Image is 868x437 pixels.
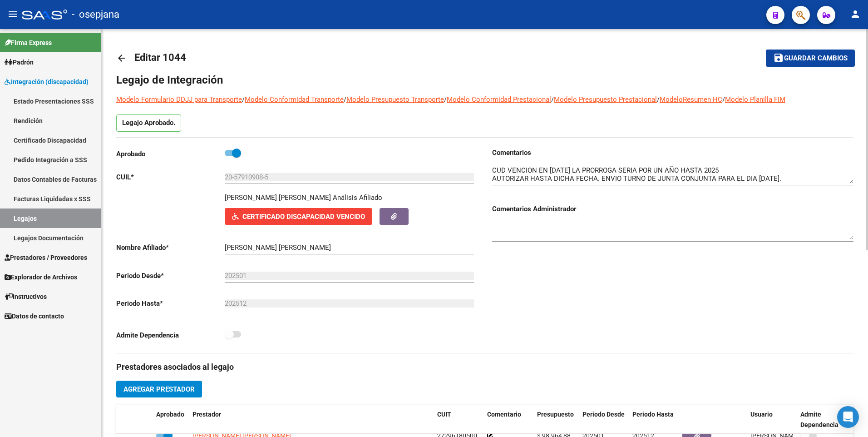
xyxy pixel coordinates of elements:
span: Presupuesto [537,411,574,418]
span: Prestador [192,411,221,418]
span: Certificado Discapacidad Vencido [242,213,365,221]
p: Periodo Desde [116,271,225,281]
span: Prestadores / Proveedores [5,253,87,263]
button: Certificado Discapacidad Vencido [225,208,372,225]
a: Modelo Planilla FIM [725,95,785,104]
datatable-header-cell: Periodo Hasta [629,405,679,435]
datatable-header-cell: Usuario [747,405,797,435]
datatable-header-cell: Admite Dependencia [797,405,847,435]
datatable-header-cell: Prestador [189,405,434,435]
span: Instructivos [5,292,47,302]
p: CUIL [116,172,225,182]
span: Periodo Desde [582,411,625,418]
p: Admite Dependencia [116,330,225,340]
a: Modelo Conformidad Prestacional [447,95,551,104]
span: CUIT [437,411,451,418]
span: Datos de contacto [5,311,64,321]
div: Análisis Afiliado [333,193,382,203]
span: Guardar cambios [784,55,848,63]
span: Comentario [487,411,521,418]
p: Nombre Afiliado [116,243,225,253]
h3: Comentarios [492,148,853,158]
span: Admite Dependencia [800,411,838,428]
h1: Legajo de Integración [116,73,853,87]
a: Modelo Formulario DDJJ para Transporte [116,95,242,104]
mat-icon: save [773,52,784,63]
a: ModeloResumen HC [660,95,722,104]
datatable-header-cell: CUIT [434,405,483,435]
span: Integración (discapacidad) [5,77,89,87]
mat-icon: person [850,9,861,20]
datatable-header-cell: Periodo Desde [579,405,629,435]
a: Modelo Conformidad Transporte [245,95,344,104]
span: - osepjana [72,5,119,25]
button: Agregar Prestador [116,381,202,397]
datatable-header-cell: Aprobado [153,405,189,435]
span: Padrón [5,57,34,67]
span: Aprobado [156,411,184,418]
span: Explorador de Archivos [5,272,77,282]
a: Modelo Presupuesto Transporte [346,95,444,104]
span: Agregar Prestador [123,385,195,393]
div: Open Intercom Messenger [837,406,859,428]
p: Legajo Aprobado. [116,114,181,132]
h3: Comentarios Administrador [492,204,853,214]
span: Firma Express [5,38,52,48]
span: Periodo Hasta [632,411,674,418]
p: Aprobado [116,149,225,159]
a: Modelo Presupuesto Prestacional [554,95,657,104]
datatable-header-cell: Comentario [483,405,533,435]
span: Editar 1044 [134,52,186,63]
span: Usuario [750,411,773,418]
p: Periodo Hasta [116,298,225,308]
mat-icon: arrow_back [116,53,127,64]
datatable-header-cell: Presupuesto [533,405,579,435]
p: [PERSON_NAME] [PERSON_NAME] [225,193,331,203]
h3: Prestadores asociados al legajo [116,361,853,373]
mat-icon: menu [7,9,18,20]
button: Guardar cambios [766,50,855,66]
